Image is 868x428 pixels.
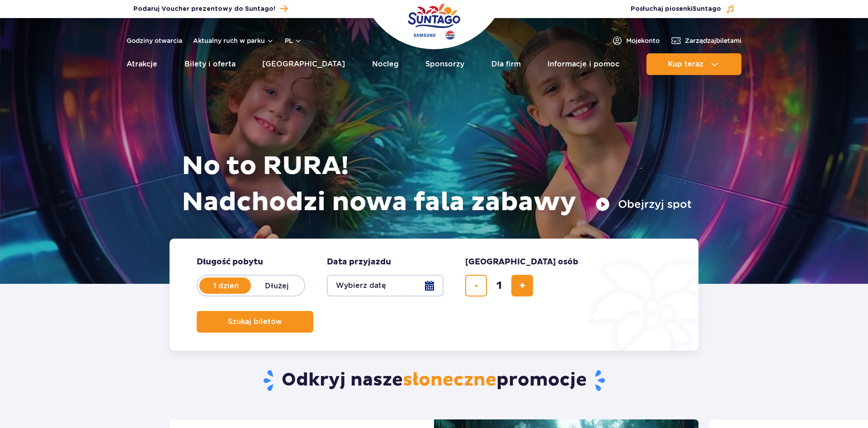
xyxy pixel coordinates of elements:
button: Posłuchaj piosenkiSuntago [631,5,735,14]
input: liczba biletów [488,275,510,296]
span: Długość pobytu [197,257,263,268]
button: dodaj bilet [511,275,533,296]
a: Dla firm [491,53,521,75]
label: Dłużej [251,276,302,295]
h1: No to RURA! Nadchodzi nowa fala zabawy [182,148,692,221]
span: [GEOGRAPHIC_DATA] osób [465,257,578,268]
button: Szukaj biletów [197,311,313,333]
a: Nocleg [372,53,399,75]
span: Kup teraz [668,60,703,68]
a: Bilety i oferta [184,53,236,75]
a: Informacje i pomoc [547,53,619,75]
h2: Odkryj nasze promocje [170,369,699,392]
a: Atrakcje [127,53,157,75]
button: Aktualny ruch w parku [193,37,274,44]
span: Posłuchaj piosenki [631,5,721,14]
a: Godziny otwarcia [127,36,182,45]
button: pl [285,36,302,45]
button: Wybierz datę [327,275,443,296]
button: Obejrzyj spot [595,197,692,212]
a: Sponsorzy [425,53,464,75]
button: Kup teraz [646,53,741,75]
button: usuń bilet [465,275,487,296]
form: Planowanie wizyty w Park of Poland [170,239,698,351]
span: Data przyjazdu [327,257,391,268]
span: Szukaj biletów [228,318,282,326]
span: Suntago [693,6,721,12]
a: Mojekonto [612,35,660,46]
a: Podaruj Voucher prezentowy do Suntago! [133,3,288,15]
label: 1 dzień [200,276,252,295]
a: Zarządzajbiletami [670,35,741,46]
span: Podaruj Voucher prezentowy do Suntago! [133,5,275,14]
a: [GEOGRAPHIC_DATA] [262,53,345,75]
span: słoneczne [403,369,496,391]
span: Moje konto [626,36,660,45]
span: Zarządzaj biletami [685,36,741,45]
